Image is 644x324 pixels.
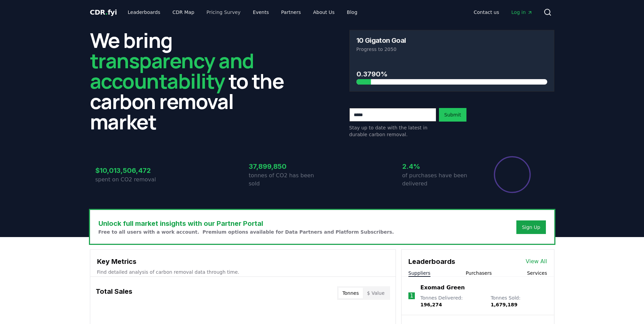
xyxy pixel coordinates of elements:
[506,6,538,18] a: Log in
[98,218,394,229] h3: Unlock full market insights with our Partner Portal
[420,302,442,307] span: 196,274
[342,6,363,18] a: Blog
[96,286,132,300] h3: Total Sales
[527,270,547,276] button: Services
[167,6,200,18] a: CDR Map
[466,270,492,276] button: Purchasers
[468,6,538,18] nav: Main
[408,256,455,267] h3: Leaderboards
[420,284,465,292] a: Exomad Green
[511,9,532,16] span: Log in
[338,288,363,299] button: Tonnes
[90,8,117,16] span: CDR fyi
[402,161,476,172] h3: 2.4%
[526,257,547,266] a: View All
[356,69,547,79] h3: 0.3790%
[276,6,306,18] a: Partners
[105,8,108,16] span: .
[249,161,322,172] h3: 37,899,850
[491,294,547,308] p: Tonnes Sold :
[249,172,322,188] p: tonnes of CO2 has been sold
[356,37,406,44] h3: 10 Gigaton Goal
[356,46,547,53] p: Progress to 2050
[90,47,254,95] span: transparency and accountability
[122,6,166,18] a: Leaderboards
[98,229,394,235] p: Free to all users with a work account. Premium options available for Data Partners and Platform S...
[439,108,467,122] button: Submit
[349,124,436,138] p: Stay up to date with the latest in durable carbon removal.
[468,6,504,18] a: Contact us
[408,270,430,276] button: Suppliers
[90,7,117,17] a: CDR.fyi
[95,176,169,184] p: spent on CO2 removal
[308,6,340,18] a: About Us
[516,220,546,234] button: Sign Up
[363,288,389,299] button: $ Value
[95,165,169,176] h3: $10,013,506,472
[90,30,295,132] h2: We bring to the carbon removal market
[122,6,363,18] nav: Main
[493,156,531,194] div: Percentage of sales delivered
[201,6,246,18] a: Pricing Survey
[97,269,389,275] p: Find detailed analysis of carbon removal data through time.
[410,292,413,300] p: 1
[97,256,389,267] h3: Key Metrics
[247,6,274,18] a: Events
[402,172,476,188] p: of purchases have been delivered
[522,224,540,231] a: Sign Up
[420,294,484,308] p: Tonnes Delivered :
[491,302,517,307] span: 1,679,189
